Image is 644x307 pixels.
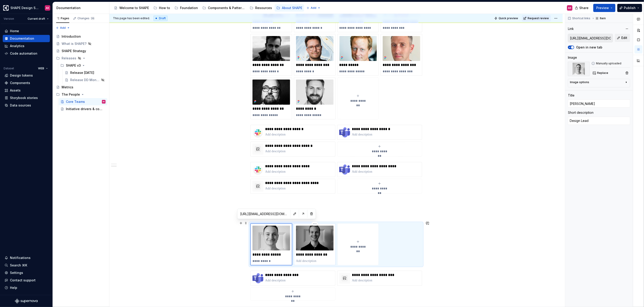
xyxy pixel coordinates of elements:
a: Resources [248,4,274,12]
span: This page has been edited. [113,17,150,20]
button: Search ⌘K [3,262,50,269]
img: b9dc164c-6cdc-4f04-a8b3-bf0f396318d0.png [383,36,420,61]
div: Image [568,55,577,60]
div: Changes [77,17,95,20]
div: SHAPE Design System [10,6,39,10]
img: 7ae58d9c-9e42-4589-9be7-cba1c9b50293.png [296,36,334,61]
img: e2c02ed9-88e4-4302-b184-abfea1c69261.png [296,226,334,251]
img: 1131f18f-9b94-42a4-847a-eabb54481545.png [3,5,9,11]
div: Documentation [56,6,107,10]
a: Documentation [3,35,50,42]
img: favicon-96x96.png [252,273,263,284]
div: Components & Patterns [208,6,245,10]
span: Current draft [28,17,45,21]
a: Code automation [3,50,50,57]
span: Request review [528,17,549,20]
div: Release [DATE] [70,70,94,75]
div: Code automation [10,51,37,56]
button: Help [3,284,50,291]
a: Core TeamsAK [59,98,107,105]
div: Foundation [180,6,198,10]
span: 35 [90,17,95,20]
button: Add [54,25,71,31]
button: SHAPE Design SystemAK [1,3,52,13]
div: Home [10,29,19,33]
button: WEB [36,65,50,72]
span: Shortcut links [572,17,590,20]
div: Resources [255,6,272,10]
div: SHAPE v3 [66,63,81,68]
img: 7fa66434-17bc-4892-8f18-d4eb0b4cc79a.png [339,36,377,61]
span: WEB [38,67,44,70]
a: How to [152,4,172,12]
img: b476b08c-b605-4ef4-9c68-43d20346df73.png [568,62,590,76]
div: SHAPE Strategy [62,49,86,53]
img: favicon-96x96.png [339,164,350,175]
a: About SHAPE [275,4,304,12]
div: Help [10,285,17,290]
a: Storybook stories [3,94,50,102]
div: What is SHAPE? [62,41,87,46]
button: Replace [591,70,610,76]
img: cb25f896-9a3e-46e6-b059-92667bd4530e.png [252,127,263,138]
div: Pages [56,17,69,20]
img: a074cbba-ce52-4cad-ae96-777a20eb0d03.png [252,80,290,105]
div: Documentation [10,36,34,41]
a: Design tokens [3,72,50,79]
div: Contact support [10,278,36,283]
button: Notifications [3,254,50,261]
button: Request review [522,15,551,22]
button: Publish [617,4,642,12]
button: Add [305,5,322,11]
div: Data sources [10,103,31,108]
a: Release [DATE] [63,69,107,76]
a: Foundation [173,4,200,12]
div: Release DD Mon, YYYY [70,78,100,82]
label: Open in new tab [576,45,602,50]
div: Introduction [62,34,81,39]
div: Releases [54,55,107,62]
button: Preview [593,4,615,12]
input: Add title [568,99,630,108]
div: Image options [570,80,589,84]
button: Edit [615,34,630,42]
img: bd4b59a8-46b2-4107-bdd3-0557836a0e1b.png [252,164,263,175]
a: Components & Patterns [201,4,247,12]
div: Draft [154,16,168,21]
div: How to [159,6,170,10]
div: AK [568,6,572,10]
div: Version [4,17,14,21]
div: Title [568,93,574,98]
div: The People [62,92,80,97]
div: AK [46,6,49,10]
a: Data sources [3,102,50,109]
div: Manually uploaded [591,62,630,65]
div: Components [10,81,30,85]
a: Release DD Mon, YYYY [63,76,107,84]
span: Preview [596,6,609,10]
div: Settings [10,271,23,275]
span: Share [579,6,589,10]
button: Quick preview [493,15,520,22]
div: Link [568,27,574,31]
a: Analytics [3,42,50,50]
button: Image options [570,80,628,86]
a: Welcome to SHAPE [112,4,151,12]
div: Analytics [10,44,24,48]
span: Replace [597,71,608,75]
div: About SHAPE [282,6,302,10]
svg: Supernova Logo [15,299,38,303]
button: Share [573,4,591,12]
div: Short description [568,110,594,115]
div: Dataset [4,67,14,70]
div: Design tokens [10,73,33,78]
a: Introduction [54,33,107,40]
img: favicon-96x96.png [339,127,350,138]
img: b476b08c-b605-4ef4-9c68-43d20346df73.png [252,226,290,251]
div: Search ⌘K [10,263,27,268]
div: Welcome to SHAPE [119,6,149,10]
a: SHAPE Strategy [54,47,107,55]
button: Contact support [3,277,50,284]
span: Quick preview [499,17,518,20]
a: Initiative drivers & contributors [59,105,107,113]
